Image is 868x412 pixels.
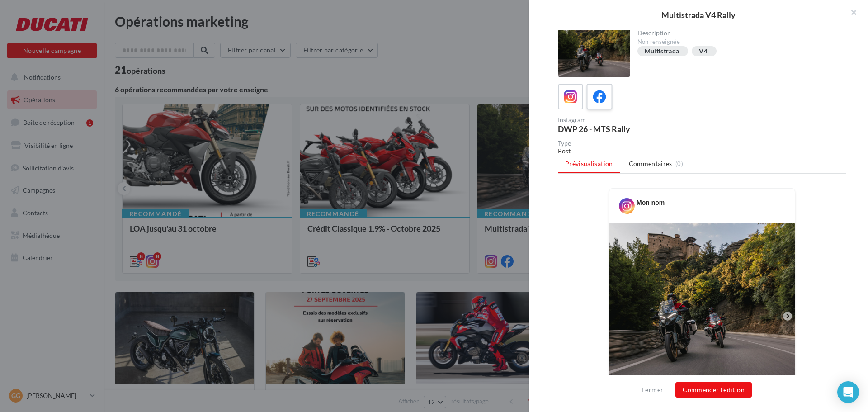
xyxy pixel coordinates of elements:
[629,159,672,168] span: Commentaires
[558,140,846,147] div: Type
[675,382,752,398] button: Commencer l'édition
[558,147,846,156] div: Post
[543,11,854,19] div: Multistrada V4 Rally
[645,48,679,55] div: Multistrada
[638,384,667,395] button: Fermer
[558,117,698,123] div: Instagram
[637,38,840,46] div: Non renseignée
[837,381,859,403] div: Open Intercom Messenger
[637,198,665,207] div: Mon nom
[637,30,840,36] div: Description
[675,160,683,167] span: (0)
[558,125,698,133] div: DWP 26 - MTS Rally
[699,48,708,55] div: V4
